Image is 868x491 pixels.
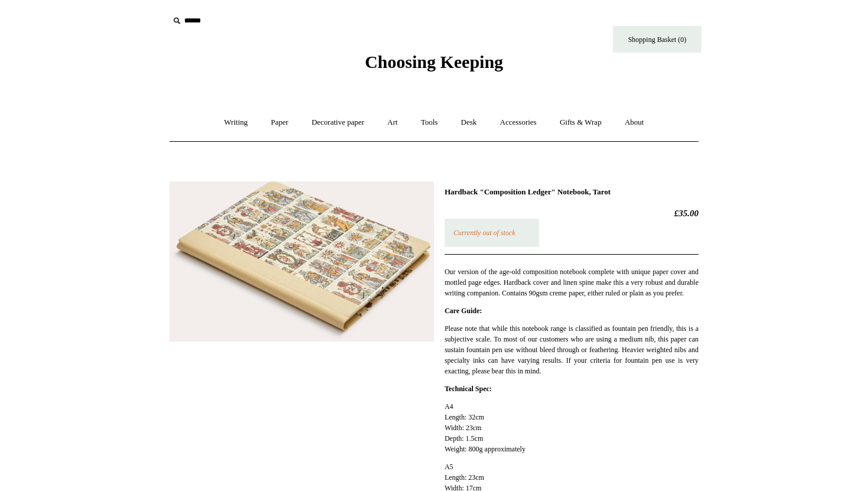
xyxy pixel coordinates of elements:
[445,385,492,393] strong: Technical Spec:
[490,107,547,138] a: Accessories
[260,107,299,138] a: Paper
[377,107,408,138] a: Art
[365,61,503,70] a: Choosing Keeping
[410,107,449,138] a: Tools
[445,323,699,376] p: Please note that while this notebook range is classified as fountain pen friendly, this is a subj...
[614,107,655,138] a: About
[169,181,434,342] img: Hardback "Composition Ledger" Notebook, Tarot
[613,26,701,53] a: Shopping Basket (0)
[445,401,699,454] p: A4 Length: 32cm Width: 23cm Depth: 1.5cm Weight: 800g approximately
[445,266,699,298] p: Our version of the age-old composition notebook complete with unique paper cover and mottled page...
[453,229,515,237] em: Currently out of stock
[445,307,482,315] strong: Care Guide:
[214,107,259,138] a: Writing
[445,187,699,197] h1: Hardback "Composition Ledger" Notebook, Tarot
[365,52,503,71] span: Choosing Keeping
[549,107,612,138] a: Gifts & Wrap
[445,208,699,219] h2: £35.00
[451,107,488,138] a: Desk
[301,107,375,138] a: Decorative paper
